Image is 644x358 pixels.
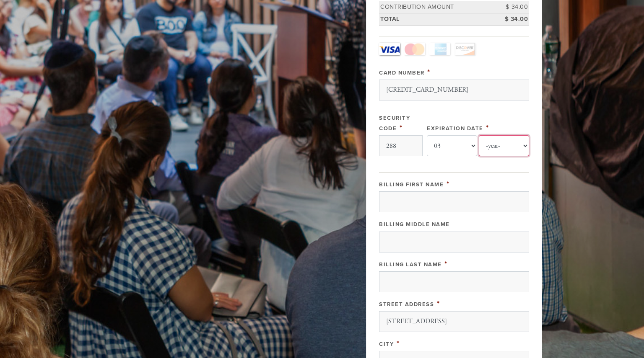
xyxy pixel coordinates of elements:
select: Expiration Date month [427,135,477,156]
td: Contribution Amount [379,1,491,13]
a: MasterCard [404,43,425,55]
label: Billing First Name [379,181,444,188]
td: $ 34.00 [491,1,529,13]
span: This field is required. [397,339,400,348]
label: Billing Last Name [379,261,442,268]
span: This field is required. [400,123,403,132]
a: Visa [379,43,400,55]
label: Card Number [379,70,425,76]
a: Discover [454,43,475,55]
span: This field is required. [427,67,431,77]
label: City [379,341,394,348]
label: Security Code [379,115,410,132]
td: Total [379,13,491,25]
span: This field is required. [444,259,448,268]
span: This field is required. [437,299,440,308]
span: This field is required. [447,179,450,188]
td: $ 34.00 [491,13,529,25]
select: Expiration Date year [479,135,529,156]
label: Billing Middle Name [379,221,450,228]
label: Expiration Date [427,125,483,132]
a: Amex [429,43,450,55]
label: Street Address [379,301,434,308]
span: This field is required. [486,123,489,132]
